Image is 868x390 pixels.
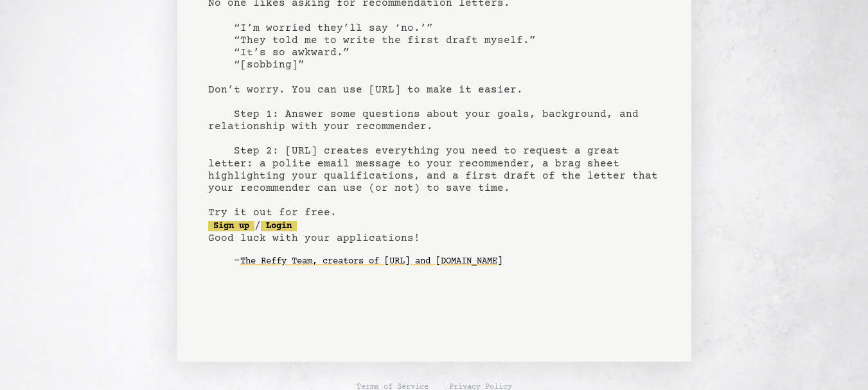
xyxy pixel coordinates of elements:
[261,221,297,231] a: Login
[208,221,254,231] a: Sign up
[240,251,502,272] a: The Reffy Team, creators of [URL] and [DOMAIN_NAME]
[234,255,660,268] div: -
